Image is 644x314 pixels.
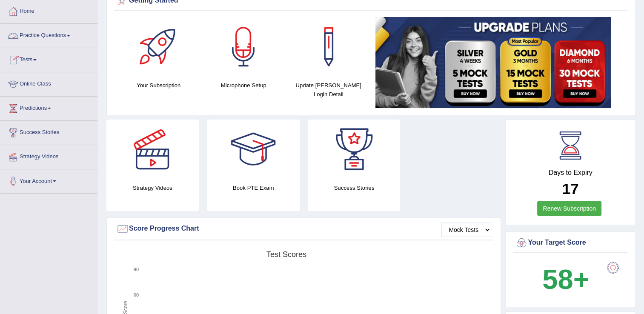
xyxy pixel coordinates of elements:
[134,267,139,272] text: 90
[0,121,97,142] a: Success Stories
[0,169,97,191] a: Your Account
[0,72,97,94] a: Online Class
[0,97,97,118] a: Predictions
[206,81,282,90] h4: Microphone Setup
[207,183,300,192] h4: Book PTE Exam
[290,81,367,99] h4: Update [PERSON_NAME] Login Detail
[0,48,97,69] a: Tests
[106,183,199,192] h4: Strategy Videos
[308,183,401,192] h4: Success Stories
[515,169,626,177] h4: Days to Expiry
[515,237,626,249] div: Your Target Score
[134,292,139,297] text: 60
[542,264,589,295] b: 58+
[0,24,97,45] a: Practice Questions
[116,223,491,235] div: Score Progress Chart
[375,17,611,108] img: small5.jpg
[0,145,97,166] a: Strategy Videos
[120,81,197,90] h4: Your Subscription
[266,250,306,259] tspan: Test scores
[537,201,601,216] a: Renew Subscription
[562,180,579,197] b: 17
